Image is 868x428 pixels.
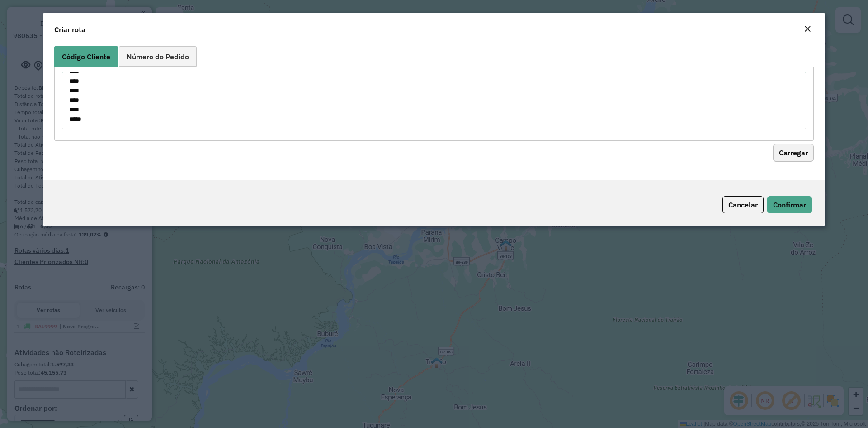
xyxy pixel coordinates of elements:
[722,196,764,213] button: Cancelar
[767,196,812,213] button: Confirmar
[62,53,110,60] span: Código Cliente
[804,25,811,33] em: Fechar
[773,144,814,161] button: Carregar
[801,24,814,35] button: Close
[127,53,189,60] span: Número do Pedido
[54,24,85,35] h4: Criar rota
